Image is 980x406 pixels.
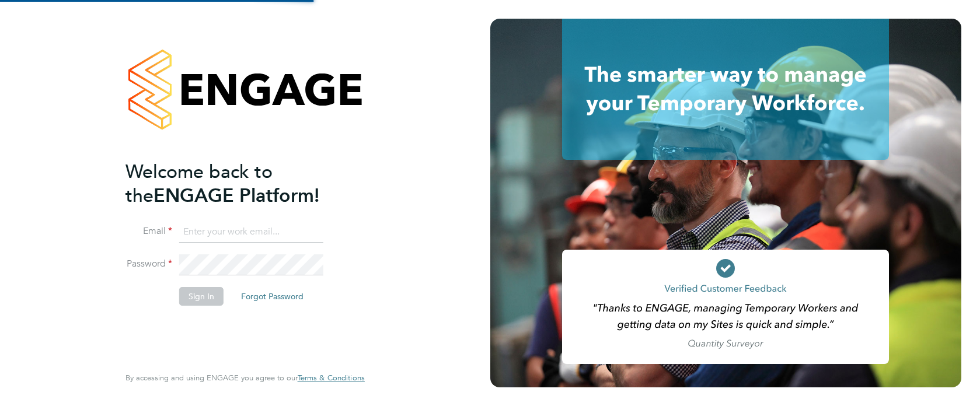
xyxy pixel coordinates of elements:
label: Email [125,225,172,237]
span: By accessing and using ENGAGE you agree to our [125,373,365,383]
label: Password [125,258,172,270]
input: Enter your work email... [179,222,323,243]
span: Terms & Conditions [298,373,365,383]
h2: ENGAGE Platform! [125,160,353,208]
a: Terms & Conditions [298,373,365,383]
button: Sign In [179,287,224,306]
span: Welcome back to the [125,160,273,207]
button: Forgot Password [232,287,313,306]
